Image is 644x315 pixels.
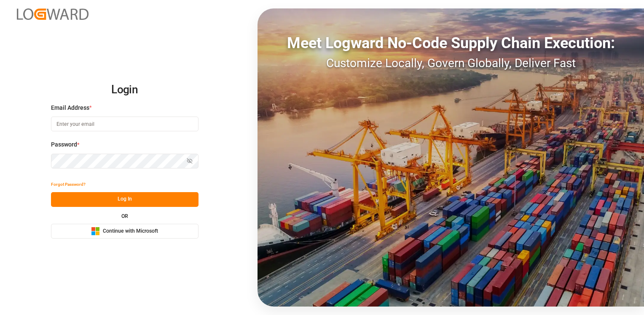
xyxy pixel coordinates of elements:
[51,192,199,207] button: Log In
[258,32,644,54] div: Meet Logward No-Code Supply Chain Execution:
[121,214,128,219] small: OR
[17,8,89,20] img: Logward_new_orange.png
[51,103,89,112] span: Email Address
[51,224,199,239] button: Continue with Microsoft
[258,54,644,72] div: Customize Locally, Govern Globally, Deliver Fast
[51,76,199,103] h2: Login
[51,177,86,192] button: Forgot Password?
[51,117,199,131] input: Enter your email
[51,140,77,149] span: Password
[103,228,158,235] span: Continue with Microsoft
